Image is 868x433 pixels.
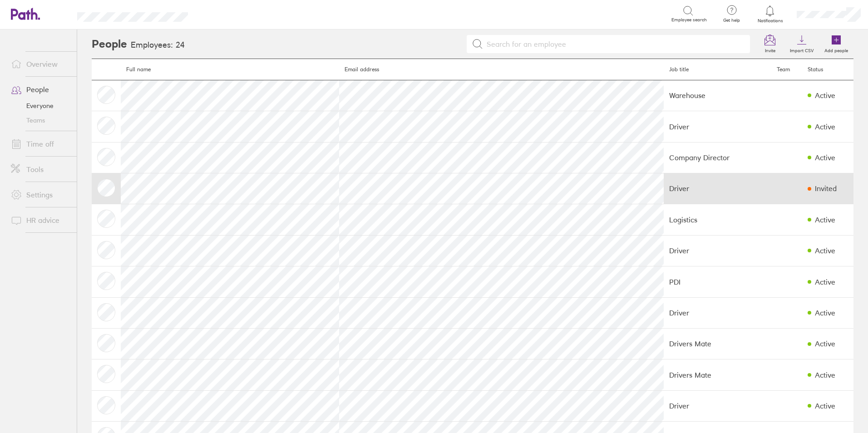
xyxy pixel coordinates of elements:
h3: Employees: 24 [131,40,185,50]
td: PDI [664,266,771,297]
input: Search for an employee [483,35,745,53]
td: Warehouse [664,80,771,111]
div: Active [815,309,835,317]
a: Overview [4,55,77,73]
th: Job title [664,59,771,80]
div: Active [815,246,835,255]
div: Active [815,91,835,99]
td: Company Director [664,142,771,173]
div: Active [815,216,835,224]
th: Status [802,59,853,80]
a: HR advice [4,211,77,229]
th: Email address [339,59,664,80]
td: Driver [664,235,771,266]
label: Import CSV [784,45,819,54]
a: People [4,80,77,98]
div: Active [815,278,835,286]
td: Drivers Mate [664,328,771,359]
a: Everyone [4,98,77,113]
a: Settings [4,186,77,204]
div: Active [815,402,835,410]
td: Driver [664,111,771,142]
span: Notifications [755,18,785,24]
h2: People [92,30,127,59]
td: Driver [664,390,771,421]
div: Active [815,123,835,131]
span: Employee search [671,17,707,23]
td: Logistics [664,204,771,235]
a: Teams [4,113,77,128]
div: Active [815,153,835,162]
a: Time off [4,135,77,153]
th: Team [771,59,802,80]
div: Active [815,371,835,379]
div: Search [212,10,236,18]
a: Notifications [755,5,785,24]
span: Get help [717,18,746,23]
a: Add people [819,30,853,59]
a: Invite [755,30,784,59]
td: Driver [664,173,771,204]
a: Tools [4,160,77,178]
div: Invited [815,184,837,192]
td: Driver [664,297,771,328]
div: Active [815,340,835,348]
a: Import CSV [784,30,819,59]
th: Full name [121,59,339,80]
label: Invite [759,45,781,54]
label: Add people [819,45,853,54]
td: Drivers Mate [664,359,771,390]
